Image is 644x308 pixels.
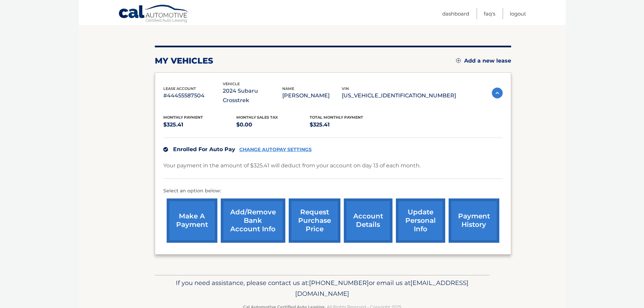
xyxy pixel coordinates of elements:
a: update personal info [396,198,445,243]
p: $325.41 [163,120,237,129]
a: Add/Remove bank account info [221,198,285,243]
span: Monthly sales Tax [236,115,278,120]
a: Dashboard [442,8,469,19]
a: Cal Automotive [118,4,189,24]
a: Logout [510,8,526,19]
span: Total Monthly Payment [310,115,363,120]
p: [PERSON_NAME] [282,91,342,100]
img: check.svg [163,147,168,152]
span: lease account [163,86,196,91]
p: 2024 Subaru Crosstrek [223,86,282,105]
img: accordion-active.svg [492,88,503,98]
h2: my vehicles [155,56,213,66]
p: $0.00 [236,120,310,129]
a: CHANGE AUTOPAY SETTINGS [239,147,312,152]
p: $325.41 [310,120,383,129]
a: request purchase price [289,198,340,243]
span: vehicle [223,81,240,86]
img: add.svg [456,58,461,63]
p: If you need assistance, please contact us at: or email us at [159,278,485,299]
span: vin [342,86,349,91]
p: Your payment in the amount of $325.41 will deduct from your account on day 13 of each month. [163,161,421,170]
span: name [282,86,294,91]
p: [US_VEHICLE_IDENTIFICATION_NUMBER] [342,91,456,100]
a: FAQ's [484,8,495,19]
p: #44455587504 [163,91,223,100]
span: Enrolled For Auto Pay [173,146,235,152]
a: Add a new lease [456,57,511,64]
span: [PHONE_NUMBER] [309,279,369,287]
a: payment history [449,198,499,243]
a: account details [344,198,392,243]
p: Select an option below: [163,187,503,195]
a: make a payment [167,198,217,243]
span: Monthly Payment [163,115,203,120]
